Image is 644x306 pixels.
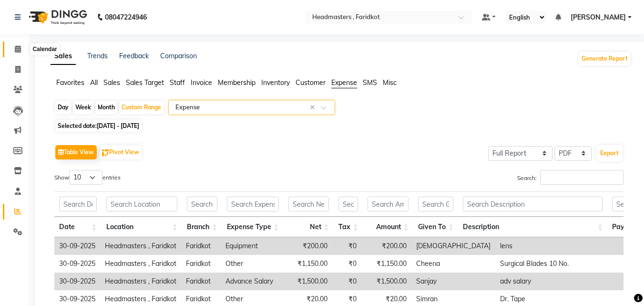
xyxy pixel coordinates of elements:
[106,197,178,211] input: Search Location
[54,255,100,273] td: 30-09-2025
[361,237,411,255] td: ₹200.00
[24,4,90,31] img: logo
[579,52,630,65] button: Generate Report
[119,101,164,114] div: Custom Range
[103,78,120,87] span: Sales
[296,78,326,87] span: Customer
[363,217,413,237] th: Amount: activate to sort column ascending
[361,255,411,273] td: ₹1,150.00
[100,255,181,273] td: Headmasters , Faridkot
[182,217,222,237] th: Branch: activate to sort column ascending
[54,170,121,185] label: Show entries
[126,78,164,87] span: Sales Target
[100,145,142,159] button: Pivot View
[411,273,495,290] td: Sanjay
[495,255,626,273] td: Surgical Blades 10 No.
[363,78,377,87] span: SMS
[332,273,361,290] td: ₹0
[282,273,332,290] td: ₹1,500.00
[56,78,84,87] span: Favorites
[100,273,181,290] td: Headmasters , Faridkot
[458,217,607,237] th: Description: activate to sort column ascending
[495,237,626,255] td: lens
[310,103,318,113] span: Clear all
[54,217,102,237] th: Date: activate to sort column ascending
[187,197,217,211] input: Search Branch
[73,101,93,114] div: Week
[338,197,358,211] input: Search Tax
[282,237,332,255] td: ₹200.00
[30,43,59,55] div: Calendar
[334,217,363,237] th: Tax: activate to sort column ascending
[227,197,279,211] input: Search Expense Type
[102,217,183,237] th: Location: activate to sort column ascending
[87,52,108,60] a: Trends
[170,78,185,87] span: Staff
[383,78,397,87] span: Misc
[517,170,624,185] label: Search:
[90,78,98,87] span: All
[361,273,411,290] td: ₹1,500.00
[332,255,361,273] td: ₹0
[54,237,100,255] td: 30-09-2025
[368,197,409,211] input: Search Amount
[59,197,97,211] input: Search Date
[55,120,142,132] span: Selected date:
[540,170,624,185] input: Search:
[261,78,290,87] span: Inventory
[100,237,181,255] td: Headmasters , Faridkot
[411,237,495,255] td: [DEMOGRAPHIC_DATA]
[288,197,329,211] input: Search Net
[331,78,357,87] span: Expense
[221,273,282,290] td: Advance Salary
[119,52,149,60] a: Feedback
[181,273,221,290] td: Faridkot
[55,101,71,114] div: Day
[102,149,109,157] img: pivot.png
[191,78,212,87] span: Invoice
[181,255,221,273] td: Faridkot
[282,255,332,273] td: ₹1,150.00
[284,217,334,237] th: Net: activate to sort column ascending
[97,122,139,129] span: [DATE] - [DATE]
[54,273,100,290] td: 30-09-2025
[411,255,495,273] td: Cheena
[463,197,603,211] input: Search Description
[418,197,453,211] input: Search Given To
[495,273,626,290] td: adv salary
[55,145,97,159] button: Table View
[69,170,102,185] select: Showentries
[413,217,458,237] th: Given To: activate to sort column ascending
[181,237,221,255] td: Faridkot
[222,217,284,237] th: Expense Type: activate to sort column ascending
[221,237,282,255] td: Equipment
[571,12,626,22] span: [PERSON_NAME]
[596,145,623,161] button: Export
[160,52,197,60] a: Comparison
[221,255,282,273] td: Other
[95,101,117,114] div: Month
[218,78,256,87] span: Membership
[332,237,361,255] td: ₹0
[105,4,147,31] b: 08047224946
